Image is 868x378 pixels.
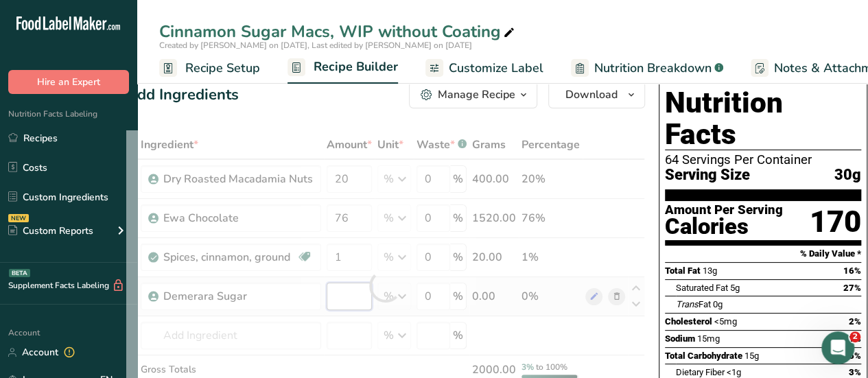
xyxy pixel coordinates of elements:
a: Nutrition Breakdown [571,53,723,84]
div: Amount Per Serving [665,204,783,217]
span: Nutrition Breakdown [594,59,712,78]
div: Close [236,22,261,47]
span: Recipe Setup [185,59,260,78]
span: 6% [849,351,861,361]
button: Download [548,81,645,108]
span: 2 [849,331,860,342]
span: Sodium [665,333,695,344]
span: News [227,286,253,296]
img: logo [27,31,119,43]
p: Hi [PERSON_NAME] [27,97,247,121]
span: Fat [676,299,711,309]
span: Recipe Builder [314,58,398,76]
button: Search for help [20,212,255,239]
span: Created by [PERSON_NAME] on [DATE], Last edited by [PERSON_NAME] on [DATE] [159,40,472,51]
div: Manage Recipe [438,86,515,103]
span: Messages [80,286,127,296]
div: Calories [665,217,783,237]
button: Messages [69,252,137,307]
div: Hire an Expert Services [20,245,255,270]
span: 13g [703,265,717,276]
button: Help [137,252,206,307]
span: Total Fat [665,265,701,276]
button: Manage Recipe [409,81,537,108]
span: 3% [849,367,861,377]
span: Help [161,286,183,296]
button: News [206,252,274,307]
iframe: Intercom live chat [821,331,854,364]
span: 0g [713,299,723,309]
span: 30g [834,167,861,184]
span: Total Carbohydrate [665,351,742,361]
span: <1g [727,367,741,377]
span: <5mg [714,316,737,327]
span: Search for help [28,219,111,233]
div: BETA [9,269,30,277]
div: Hire an Expert Services [28,250,230,265]
span: Dietary Fiber [676,367,725,377]
div: 64 Servings Per Container [665,153,861,167]
div: Cinnamon Sugar Macs, WIP without Coating [159,19,517,44]
div: NEW [8,214,29,222]
span: Cholesterol [665,316,712,327]
a: Customize Label [425,53,543,84]
div: Send us a message [14,161,261,199]
span: 15g [744,351,759,361]
span: 27% [843,283,861,293]
a: Recipe Builder [288,51,398,84]
span: Home [19,286,49,296]
span: 2% [849,316,861,327]
img: Profile image for Rana [147,22,174,49]
h1: Nutrition Facts [665,87,861,150]
span: 1% [849,333,861,344]
div: Send us a message [28,173,229,187]
img: Profile image for Rachelle [199,22,226,49]
span: Download [565,86,618,103]
div: Add Ingredients [126,84,239,106]
img: Profile image for Aya [173,22,200,49]
a: Recipe Setup [159,53,260,84]
span: Serving Size [665,167,750,184]
span: Customize Label [449,59,543,78]
p: How can we help? [27,121,247,144]
span: 15mg [697,333,720,344]
div: 170 [810,204,861,240]
i: Trans [676,299,699,309]
section: % Daily Value * [665,246,861,262]
span: Saturated Fat [676,283,728,293]
span: 16% [843,265,861,276]
span: 5g [730,283,740,293]
button: Hire an Expert [8,70,129,94]
div: Custom Reports [8,224,93,238]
